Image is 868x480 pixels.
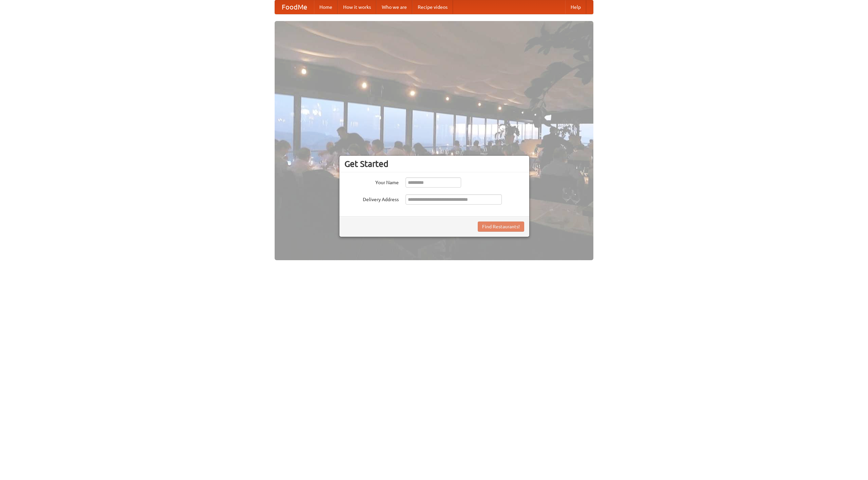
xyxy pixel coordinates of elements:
a: FoodMe [275,0,314,14]
a: How it works [338,0,376,14]
h3: Get Started [344,159,524,169]
a: Recipe videos [412,0,453,14]
a: Help [565,0,586,14]
label: Delivery Address [344,194,399,203]
button: Find Restaurants! [478,222,524,232]
a: Home [314,0,338,14]
label: Your Name [344,177,399,186]
a: Who we are [376,0,412,14]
